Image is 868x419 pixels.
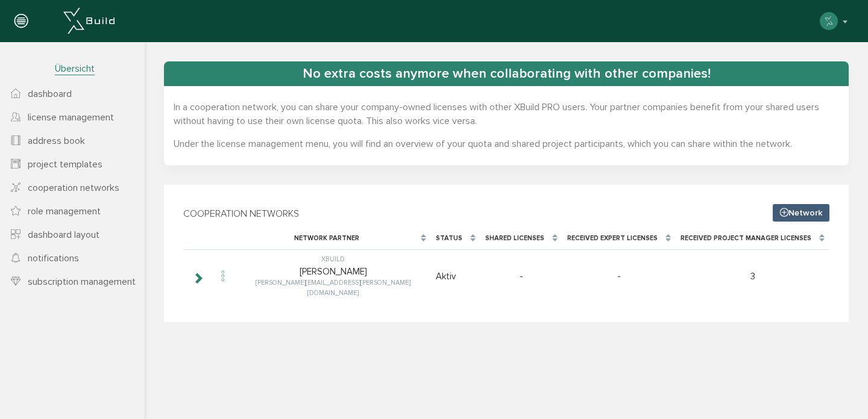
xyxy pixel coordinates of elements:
[240,278,426,298] div: [PERSON_NAME][EMAIL_ADDRESS][PERSON_NAME][DOMAIN_NAME]
[28,135,85,147] span: address book
[28,252,79,264] span: notifications
[174,101,839,128] p: In a cooperation network, you can share your company-owned licenses with other XBuild PRO users. ...
[235,250,431,303] td: [PERSON_NAME]
[676,250,829,303] td: 3
[681,234,811,244] div: Received project manager licenses
[63,8,115,34] img: xBuild_Logo_Horizontal_White.png
[562,250,676,303] td: -
[485,234,544,244] div: Shared licenses
[28,229,99,241] span: dashboard layout
[436,234,462,244] div: status
[28,111,114,123] span: license management
[28,88,72,100] span: dashboard
[240,234,413,244] div: Network partner
[431,250,480,303] td: Aktiv
[174,137,839,151] p: Under the license management menu, you will find an overview of your quota and shared project par...
[164,61,849,86] div: No extra costs anymore when collaborating with other companies!
[773,204,829,222] button: Network
[55,63,95,75] span: Übersicht
[183,204,299,224] span: cooperation networks
[240,255,426,265] div: XBuild
[28,276,136,288] span: subscription management
[480,250,562,303] td: -
[567,234,658,244] div: Received expert licenses
[28,158,102,170] span: project templates
[808,361,868,419] iframe: Chat Widget
[28,182,119,194] span: cooperation networks
[28,205,101,217] span: role management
